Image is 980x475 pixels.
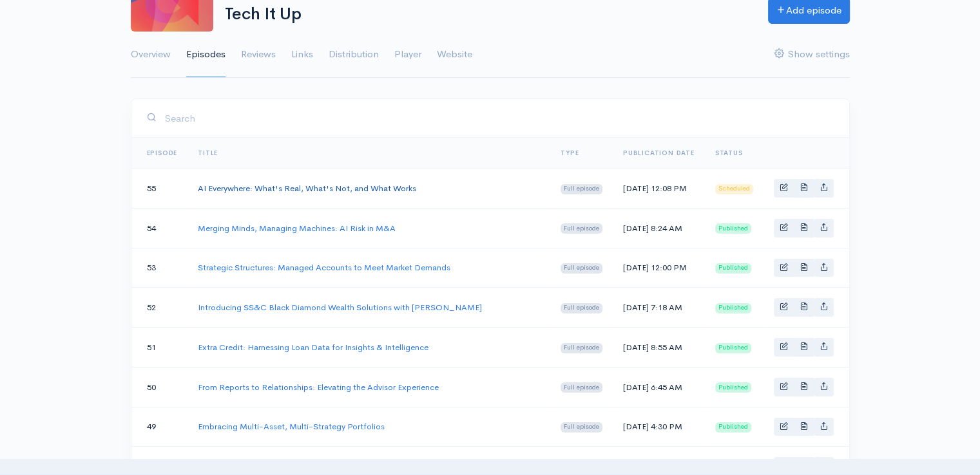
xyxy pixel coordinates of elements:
[613,288,705,328] td: [DATE] 7:18 AM
[613,328,705,368] td: [DATE] 8:55 AM
[561,343,602,353] span: Full episode
[131,32,171,78] a: Overview
[198,421,385,432] a: Embracing Multi-Asset, Multi-Strategy Portfolios
[715,382,751,393] span: Published
[198,382,439,393] a: From Reports to Relationships: Elevating the Advisor Experience
[715,149,743,157] span: Status
[164,105,834,131] input: Search
[131,288,188,328] td: 52
[131,328,188,368] td: 51
[613,169,705,209] td: [DATE] 12:08 PM
[715,184,753,194] span: Scheduled
[715,223,751,234] span: Published
[291,32,313,78] a: Links
[198,149,218,157] a: Title
[329,32,379,78] a: Distribution
[774,338,834,357] div: Basic example
[198,342,428,353] a: Extra Credit: Harnessing Loan Data for Insights & Intelligence
[241,32,276,78] a: Reviews
[774,219,834,237] div: Basic example
[131,208,188,248] td: 54
[147,149,178,157] a: Episode
[561,422,602,433] span: Full episode
[561,184,602,194] span: Full episode
[774,179,834,198] div: Basic example
[131,407,188,447] td: 49
[623,149,695,157] a: Publication date
[561,149,579,157] a: Type
[131,248,188,288] td: 53
[186,32,226,78] a: Episodes
[715,343,751,353] span: Published
[715,422,751,433] span: Published
[715,303,751,313] span: Published
[561,382,602,393] span: Full episode
[437,32,472,78] a: Website
[225,5,753,24] h1: Tech It Up
[774,378,834,396] div: Basic example
[774,32,850,78] a: Show settings
[715,263,751,274] span: Published
[613,367,705,407] td: [DATE] 6:45 AM
[198,302,482,313] a: Introducing SS&C Black Diamond Wealth Solutions with [PERSON_NAME]
[131,169,188,209] td: 55
[613,407,705,447] td: [DATE] 4:30 PM
[561,263,602,274] span: Full episode
[198,183,416,194] a: AI Everywhere: What's Real, What's Not, and What Works
[774,298,834,317] div: Basic example
[198,262,450,273] a: Strategic Structures: Managed Accounts to Meet Market Demands
[613,248,705,288] td: [DATE] 12:00 PM
[774,418,834,436] div: Basic example
[198,223,396,234] a: Merging Minds, Managing Machines: AI Risk in M&A
[394,32,421,78] a: Player
[131,367,188,407] td: 50
[561,303,602,313] span: Full episode
[561,223,602,234] span: Full episode
[774,259,834,277] div: Basic example
[613,208,705,248] td: [DATE] 8:24 AM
